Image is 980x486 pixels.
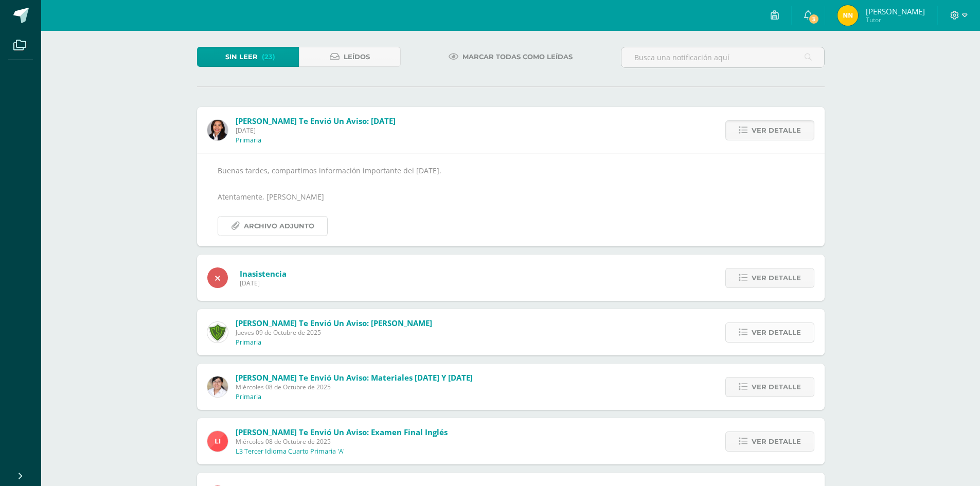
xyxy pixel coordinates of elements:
span: Inasistencia [240,268,287,279]
span: Miércoles 08 de Octubre de 2025 [236,383,473,391]
span: Archivo Adjunto [244,217,314,236]
span: [PERSON_NAME] te envió un aviso: [DATE] [236,116,396,126]
img: 6f5ff69043559128dc4baf9e9c0f15a0.png [207,322,228,343]
span: [PERSON_NAME] [866,6,925,16]
span: [PERSON_NAME] te envió un aviso: [PERSON_NAME] [236,318,432,328]
span: Jueves 09 de Octubre de 2025 [236,328,432,337]
span: [DATE] [240,279,287,287]
span: Miércoles 08 de Octubre de 2025 [236,437,448,446]
span: Ver detalle [752,377,801,397]
span: Sin leer [225,47,258,66]
img: 26d99b1a796ccaa3371889e7bb07c0d4.png [207,431,228,452]
span: [DATE] [236,126,396,135]
span: 3 [808,13,819,25]
span: (23) [262,47,275,66]
span: Ver detalle [752,268,801,287]
img: a06024179dba9039476aa43df9e4b8c8.png [207,120,228,140]
span: Tutor [866,15,925,24]
img: 4074e4aec8af62734b518a95961417a1.png [207,376,228,397]
span: Ver detalle [752,432,801,451]
a: Leídos [299,47,401,67]
p: Primaria [236,338,261,347]
a: Archivo Adjunto [218,216,328,236]
p: L3 Tercer Idioma Cuarto Primaria 'A' [236,447,345,456]
div: Buenas tardes, compartimos información importante del [DATE]. Atentamente, [PERSON_NAME] [218,164,804,236]
p: Primaria [236,393,261,401]
span: Leídos [344,47,370,66]
img: 39a600aa9cb6be71c71a3c82df1284a6.png [838,5,858,26]
a: Marcar todas como leídas [436,47,585,67]
span: Marcar todas como leídas [462,47,573,66]
span: [PERSON_NAME] te envió un aviso: Materiales [DATE] y [DATE] [236,372,473,383]
span: [PERSON_NAME] te envió un aviso: Examen Final Inglés [236,427,448,437]
span: Ver detalle [752,121,801,140]
span: Ver detalle [752,323,801,342]
a: Sin leer(23) [197,47,299,67]
input: Busca una notificación aquí [621,47,824,67]
p: Primaria [236,136,261,145]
